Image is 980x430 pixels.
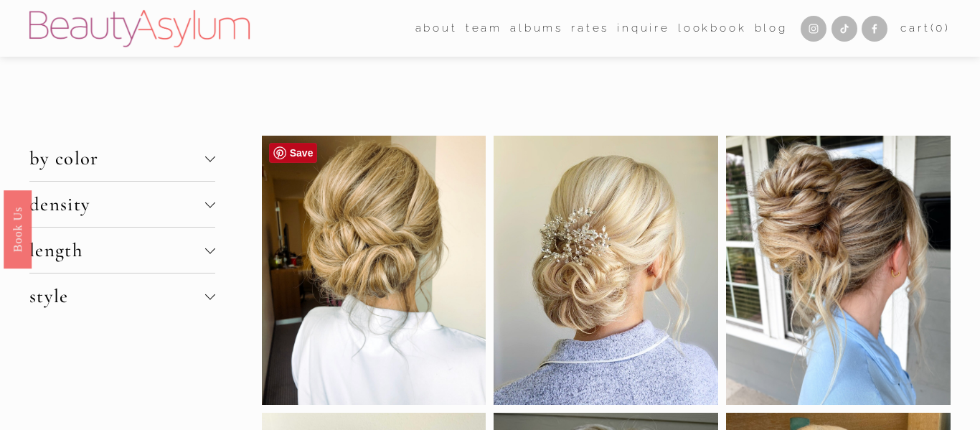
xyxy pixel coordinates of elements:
[617,17,670,39] a: Inquire
[4,190,32,268] a: Book Us
[29,274,215,319] button: style
[415,17,458,39] a: folder dropdown
[415,19,458,39] span: about
[29,10,250,47] img: Beauty Asylum | Bridal Hair &amp; Makeup Charlotte &amp; Atlanta
[29,228,215,273] button: length
[930,22,951,34] span: ( )
[466,17,502,39] a: folder dropdown
[755,17,788,39] a: Blog
[29,146,205,170] span: by color
[466,19,502,39] span: team
[900,19,951,39] a: 0 items in cart
[29,182,215,227] button: density
[29,136,215,181] button: by color
[269,143,318,163] a: Pin it!
[831,16,857,42] a: TikTok
[29,238,205,262] span: length
[801,16,826,42] a: Instagram
[510,17,563,39] a: albums
[936,22,945,34] span: 0
[678,17,747,39] a: Lookbook
[862,16,887,42] a: Facebook
[571,17,609,39] a: Rates
[29,284,205,308] span: style
[29,192,205,216] span: density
